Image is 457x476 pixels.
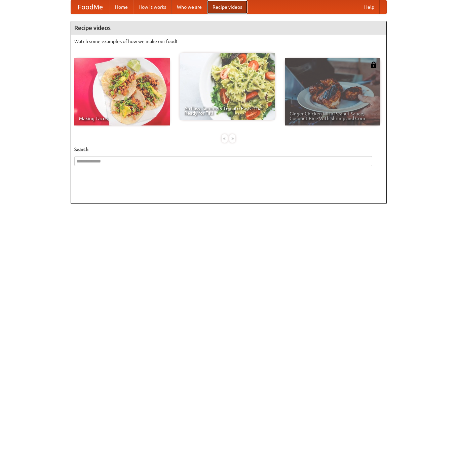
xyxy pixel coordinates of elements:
a: Making Tacos [74,58,170,125]
img: 483408.png [370,62,377,68]
div: « [222,134,228,143]
span: Making Tacos [79,116,165,121]
a: An Easy, Summery Tomato Pasta That's Ready for Fall [180,53,275,120]
h4: Recipe videos [71,21,386,35]
a: Who we are [172,0,207,14]
a: Recipe videos [207,0,247,14]
a: Help [359,0,380,14]
a: Home [110,0,133,14]
a: FoodMe [71,0,110,14]
div: » [229,134,235,143]
span: An Easy, Summery Tomato Pasta That's Ready for Fall [184,106,270,115]
a: How it works [133,0,172,14]
h5: Search [74,146,383,153]
p: Watch some examples of how we make our food! [74,38,383,45]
